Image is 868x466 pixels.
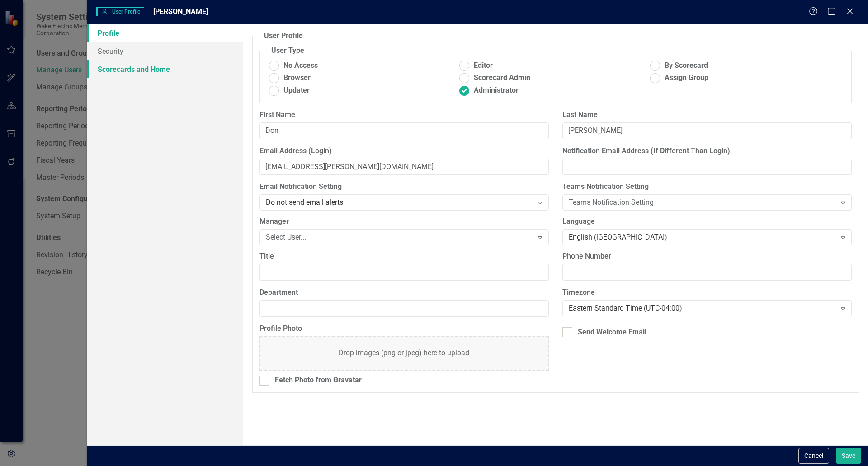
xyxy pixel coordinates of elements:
span: No Access [283,61,318,71]
span: Scorecard Admin [474,73,530,83]
label: Language [562,217,852,227]
span: [PERSON_NAME] [153,7,208,16]
label: Phone Number [562,251,852,262]
a: Profile [87,24,243,42]
label: Teams Notification Setting [562,182,852,192]
span: Updater [283,85,310,96]
span: User Profile [96,7,144,16]
label: Email Address (Login) [259,146,549,156]
div: Fetch Photo from Gravatar [275,375,362,386]
div: Eastern Standard Time (UTC-04:00) [569,303,836,313]
button: Save [836,448,861,464]
label: Timezone [562,287,852,298]
a: Scorecards and Home [87,60,243,78]
span: Browser [283,73,311,83]
div: Do not send email alerts [266,198,533,208]
legend: User Profile [259,31,307,41]
label: Last Name [562,110,852,120]
label: Title [259,251,549,262]
button: Cancel [798,448,829,464]
div: Drop images (png or jpeg) here to upload [339,348,469,358]
label: Notification Email Address (If Different Than Login) [562,146,852,156]
label: Profile Photo [259,324,549,334]
label: First Name [259,110,549,120]
label: Manager [259,217,549,227]
div: Teams Notification Setting [569,198,836,208]
span: Assign Group [665,73,708,83]
a: Security [87,42,243,60]
div: English ([GEOGRAPHIC_DATA]) [569,232,836,243]
label: Department [259,287,549,298]
legend: User Type [267,46,309,56]
div: Send Welcome Email [578,327,646,338]
span: By Scorecard [665,61,708,71]
div: Select User... [266,232,533,243]
span: Administrator [474,85,519,96]
span: Editor [474,61,493,71]
label: Email Notification Setting [259,182,549,192]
